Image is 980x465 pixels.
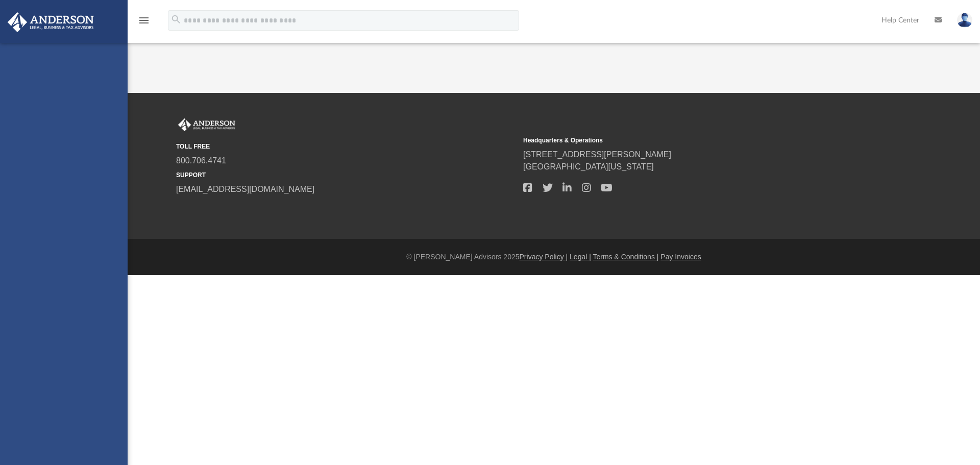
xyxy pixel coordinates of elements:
small: Headquarters & Operations [523,136,863,145]
img: Anderson Advisors Platinum Portal [176,118,237,132]
a: Privacy Policy | [520,253,568,261]
img: User Pic [957,13,972,28]
a: [GEOGRAPHIC_DATA][US_STATE] [523,162,654,171]
a: [STREET_ADDRESS][PERSON_NAME] [523,150,671,159]
a: menu [138,19,150,27]
img: Anderson Advisors Platinum Portal [5,12,97,32]
i: menu [138,14,150,27]
a: Legal | [570,253,591,261]
a: 800.706.4741 [176,156,226,165]
div: © [PERSON_NAME] Advisors 2025 [128,252,980,262]
i: search [170,14,182,25]
a: Pay Invoices [660,253,701,261]
small: TOLL FREE [176,142,516,151]
small: SUPPORT [176,170,516,180]
a: Terms & Conditions | [593,253,659,261]
a: [EMAIL_ADDRESS][DOMAIN_NAME] [176,185,314,193]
